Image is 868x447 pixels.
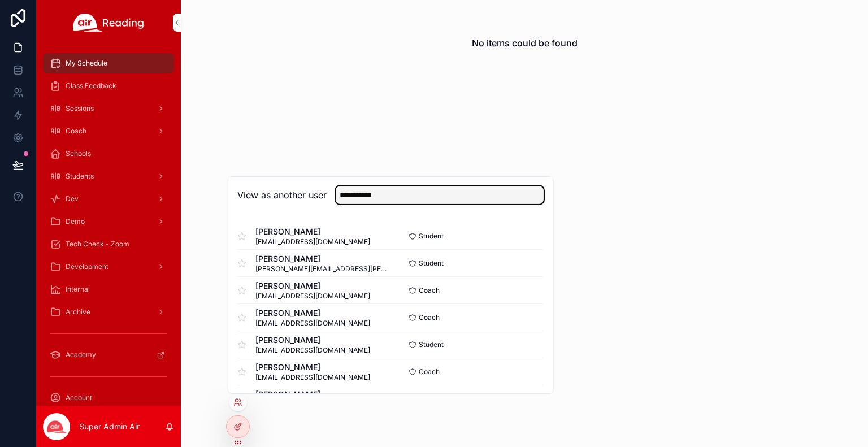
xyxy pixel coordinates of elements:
span: [EMAIL_ADDRESS][DOMAIN_NAME] [255,291,370,300]
span: [EMAIL_ADDRESS][DOMAIN_NAME] [255,345,370,354]
a: Academy [43,345,174,365]
span: Student [419,258,444,267]
span: Student [419,231,444,240]
h2: View as another user [237,188,327,202]
a: Coach [43,121,174,141]
span: Student [419,340,444,349]
a: Development [43,257,174,277]
a: Account [43,388,174,408]
span: Account [66,393,92,402]
span: Class Feedback [66,81,116,90]
img: App logo [73,14,144,32]
span: Academy [66,350,96,359]
a: Dev [43,189,174,209]
span: [PERSON_NAME] [255,307,370,318]
span: Coach [419,285,440,294]
a: Archive [43,302,174,322]
span: [PERSON_NAME] [255,253,390,264]
a: Sessions [43,98,174,119]
div: scrollable content [36,45,181,406]
a: Class Feedback [43,76,174,96]
span: Coach [419,313,440,322]
span: [PERSON_NAME] [255,280,370,291]
span: Archive [66,307,90,316]
span: [EMAIL_ADDRESS][DOMAIN_NAME] [255,372,370,381]
span: [PERSON_NAME][EMAIL_ADDRESS][PERSON_NAME][DOMAIN_NAME] [255,264,390,273]
span: Coach [419,367,440,376]
p: Super Admin Air [79,421,140,432]
a: Internal [43,279,174,300]
span: Coach [66,127,86,136]
a: Students [43,166,174,186]
span: Tech Check - Zoom [66,240,129,249]
span: [PERSON_NAME] [255,225,370,237]
a: Schools [43,144,174,164]
span: My Schedule [66,59,107,68]
span: Demo [66,217,85,226]
span: Students [66,172,94,181]
span: [EMAIL_ADDRESS][DOMAIN_NAME] [255,318,370,327]
span: Development [66,262,108,271]
h2: No items could be found [472,36,578,50]
span: [PERSON_NAME] [255,334,370,345]
span: Sessions [66,104,94,113]
span: [EMAIL_ADDRESS][DOMAIN_NAME] [255,237,370,246]
span: [PERSON_NAME] [255,388,370,400]
span: Dev [66,194,79,203]
a: My Schedule [43,53,174,73]
a: Tech Check - Zoom [43,234,174,254]
span: [PERSON_NAME] [255,361,370,372]
span: Schools [66,149,91,158]
span: Internal [66,285,90,294]
a: Demo [43,211,174,232]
